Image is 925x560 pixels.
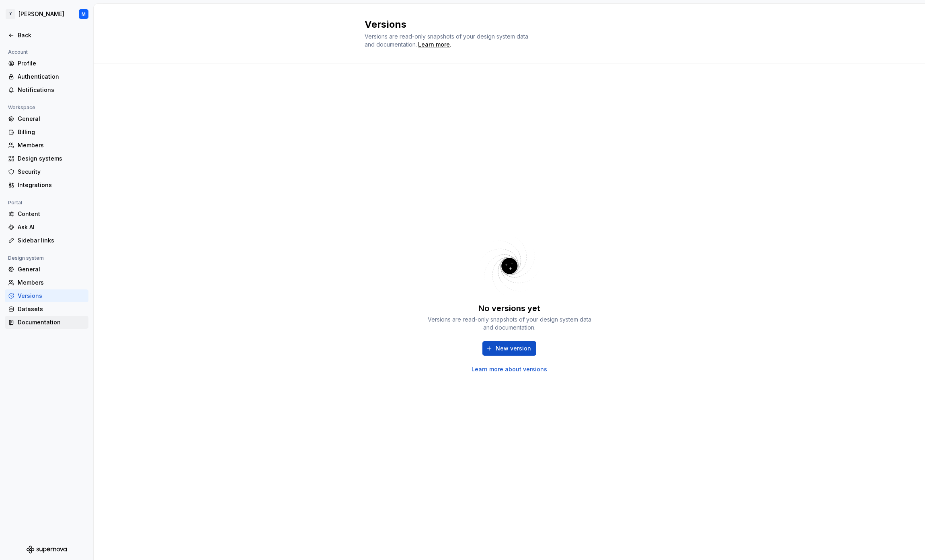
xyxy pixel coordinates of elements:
div: Ask AI [18,223,85,231]
div: Workspace [5,103,39,112]
div: No versions yet [478,303,540,314]
button: Y[PERSON_NAME]M [2,5,92,23]
div: Members [18,141,85,149]
div: Back [18,31,85,39]
div: Y [6,9,15,19]
div: Design system [5,253,47,263]
div: Versions are read-only snapshots of your design system data and documentation. [425,316,594,332]
span: New version [496,344,531,352]
a: Learn more about versions [472,365,547,373]
div: Profile [18,59,85,67]
div: M [82,11,86,17]
div: Members [18,279,85,287]
a: Security [5,165,88,178]
a: Learn more [418,41,450,49]
a: Notifications [5,83,88,96]
div: General [18,265,85,273]
a: Sidebar links [5,234,88,247]
a: General [5,112,88,125]
a: Versions [5,289,88,302]
h2: Versions [365,18,644,31]
div: Notifications [18,86,85,94]
div: Account [5,47,31,57]
span: Versions are read-only snapshots of your design system data and documentation. [365,33,528,48]
div: General [18,115,85,123]
div: [PERSON_NAME] [18,10,64,18]
div: Security [18,168,85,176]
a: Back [5,29,88,42]
div: Content [18,210,85,218]
svg: Supernova Logo [27,546,67,554]
a: Profile [5,57,88,70]
div: Integrations [18,181,85,189]
div: Sidebar links [18,236,85,244]
a: Documentation [5,316,88,329]
div: Documentation [18,318,85,326]
a: Members [5,276,88,289]
a: Content [5,208,88,220]
div: Portal [5,198,25,208]
div: Datasets [18,305,85,313]
div: Versions [18,292,85,300]
a: General [5,263,88,276]
a: Integrations [5,179,88,191]
a: Ask AI [5,221,88,234]
button: New version [482,341,536,356]
a: Authentication [5,70,88,83]
a: Billing [5,126,88,138]
div: Billing [18,128,85,136]
a: Members [5,139,88,152]
a: Design systems [5,152,88,165]
a: Datasets [5,303,88,316]
div: Design systems [18,155,85,163]
span: . [417,42,451,48]
div: Authentication [18,73,85,81]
